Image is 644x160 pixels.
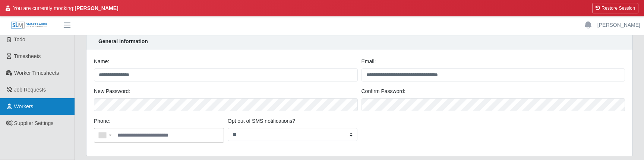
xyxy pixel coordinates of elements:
[94,117,110,125] label: Phone:
[597,21,640,29] a: [PERSON_NAME]
[14,87,46,93] span: Job Requests
[13,4,119,12] span: You are currently mocking:
[14,103,34,109] span: Workers
[362,87,405,95] label: Confirm Password:
[94,87,130,95] label: New Password:
[108,134,112,137] span: ▼
[14,120,54,126] span: Supplier Settings
[94,58,109,65] label: Name:
[14,36,25,42] span: Todo
[592,3,638,13] button: Restore Session
[94,128,115,142] div: Country Code Selector
[75,5,118,11] strong: [PERSON_NAME]
[362,58,376,65] label: Email:
[10,21,48,29] img: SLM Logo
[98,38,148,44] strong: General Information
[14,53,41,59] span: Timesheets
[228,117,295,125] label: Opt out of SMS notifications?
[14,70,59,76] span: Worker Timesheets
